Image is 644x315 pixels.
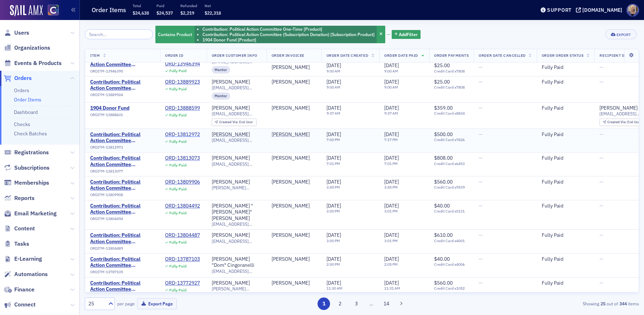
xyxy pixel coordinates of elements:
[90,246,123,251] span: ORDITM-13804489
[384,161,398,166] time: 7:01 PM
[326,161,340,166] time: 7:01 PM
[165,280,200,286] div: ORD-13772927
[434,239,469,243] span: Credit Card x4001
[165,131,200,138] div: ORD-13812972
[14,109,38,115] a: Dashboard
[434,137,469,142] span: Credit Card x7826
[272,79,310,85] a: [PERSON_NAME]
[576,7,625,12] button: [DOMAIN_NAME]
[4,29,29,37] a: Users
[4,270,48,278] a: Automations
[599,202,603,209] span: —
[334,297,346,310] button: 2
[542,203,590,209] div: Fully Paid
[272,179,310,185] a: [PERSON_NAME]
[10,5,43,16] img: SailAMX
[599,300,607,307] strong: 25
[542,105,590,111] div: Fully Paid
[180,10,194,16] span: $2,219
[14,121,30,127] a: Checks
[90,92,123,97] span: ORDITM-13889924
[90,216,123,221] span: ORDITM-13804494
[326,85,340,90] time: 9:00 AM
[90,112,123,117] span: ORDITM-13888601
[14,164,50,172] span: Subscriptions
[434,179,453,185] span: $560.00
[212,161,262,167] span: [EMAIL_ADDRESS][DOMAIN_NAME]
[479,179,483,185] span: —
[219,120,253,124] div: End User
[272,256,310,262] a: [PERSON_NAME]
[165,256,200,262] div: ORD-13787103
[205,10,221,16] span: $22,318
[14,130,47,137] a: Check Batches
[14,225,35,232] span: Content
[434,185,469,190] span: Credit Card x9539
[212,232,250,239] div: [PERSON_NAME]
[326,262,340,267] time: 2:00 PM
[599,105,638,111] a: [PERSON_NAME]
[90,131,155,144] a: Contribution: Political Action Committee (Subscription Donation)
[4,59,62,67] a: Events & Products
[542,53,583,58] span: Order Order Status
[384,179,399,185] span: [DATE]
[326,286,342,291] time: 11:30 AM
[212,131,250,138] a: [PERSON_NAME]
[479,280,483,286] span: —
[205,3,221,8] p: Net
[4,149,49,156] a: Registrations
[272,203,310,209] a: [PERSON_NAME]
[90,155,155,167] a: Contribution: Political Action Committee (Subscription Donation)
[384,280,399,286] span: [DATE]
[272,131,310,138] a: [PERSON_NAME]
[326,79,341,85] span: [DATE]
[384,256,399,262] span: [DATE]
[14,44,50,52] span: Organizations
[434,155,453,161] span: $808.00
[599,232,603,238] span: —
[169,187,186,191] div: Fully Paid
[384,137,398,142] time: 7:17 PM
[272,232,310,239] a: [PERSON_NAME]
[582,7,622,13] div: [DOMAIN_NAME]
[326,155,341,161] span: [DATE]
[272,64,310,71] a: [PERSON_NAME]
[542,155,590,161] div: Fully Paid
[90,53,100,58] span: Item
[90,192,123,197] span: ORDITM-13809908
[156,3,173,8] p: Paid
[212,221,262,227] span: [EMAIL_ADDRESS][DOMAIN_NAME]
[272,155,310,161] a: [PERSON_NAME]
[14,149,49,156] span: Registrations
[392,30,421,39] button: AddFilter
[48,5,59,16] img: SailAMX
[272,79,316,85] span: Randy Watkins
[202,26,375,32] li: Contribution: Political Action Committee One-Time [Product]
[384,53,418,58] span: Order Date Paid
[384,105,399,111] span: [DATE]
[272,203,316,209] span: Stan Olsen
[212,137,262,143] span: [EMAIL_ADDRESS][DOMAIN_NAME]
[212,203,262,222] a: [PERSON_NAME] "[PERSON_NAME]" [PERSON_NAME]
[434,85,469,90] span: Credit Card x7808
[272,131,316,138] span: Tad Herz
[384,62,399,69] span: [DATE]
[137,298,177,309] button: Export Page
[212,119,257,126] div: Created Via: End User
[90,203,155,215] span: Contribution: Political Action Committee (Subscription Donation)
[326,53,368,58] span: Order Date Created
[90,105,155,111] a: 1904 Donor Fund
[90,232,155,245] a: Contribution: Political Action Committee (Subscription Donation)
[399,31,418,37] span: Add Filter
[547,7,572,13] div: Support
[165,79,200,85] a: ORD-13889923
[14,59,62,67] span: Events & Products
[90,280,155,292] a: Contribution: Political Action Committee (Subscription Donation)
[326,62,341,69] span: [DATE]
[599,179,603,185] span: —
